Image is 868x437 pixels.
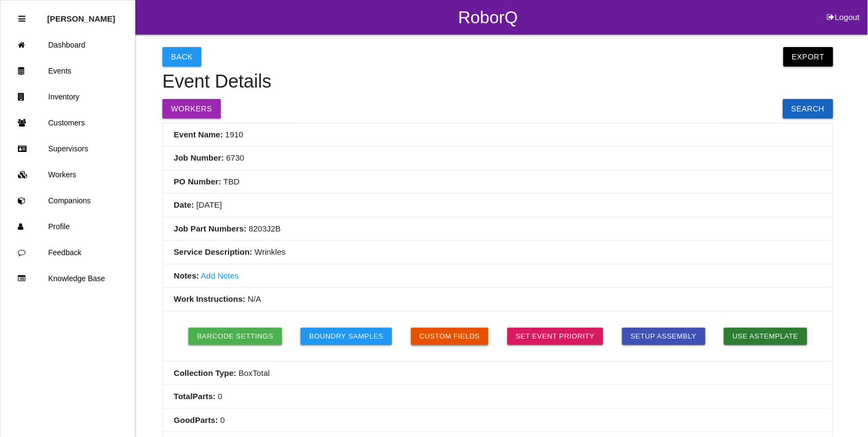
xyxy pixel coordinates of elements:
h4: Event Details [162,71,833,92]
a: Feedback [1,240,135,266]
a: Customers [1,110,135,136]
button: Workers [162,99,221,118]
b: Total Parts : [174,392,216,401]
b: Service Description: [174,247,252,256]
button: Use asTemplate [724,328,807,345]
a: Profile [1,214,135,240]
button: Custom Fields [411,328,489,345]
b: Work Instructions: [174,294,245,303]
b: Collection Type: [174,368,237,378]
a: Add Notes [201,271,239,280]
a: Dashboard [1,32,135,58]
li: TBD [163,170,833,194]
div: Close [18,6,25,32]
button: Setup Assembly [622,328,706,345]
button: Back [162,47,201,67]
a: Inventory [1,84,135,110]
li: 6730 [163,147,833,170]
button: Boundry Samples [301,328,392,345]
b: Good Parts : [174,415,218,425]
a: Workers [1,162,135,188]
a: Companions [1,188,135,214]
b: Job Part Numbers: [174,224,246,233]
b: Notes: [174,271,199,280]
li: N/A [163,288,833,312]
li: 1910 [163,123,833,147]
b: Event Name: [174,130,223,139]
p: Rosie Blandino [47,6,115,23]
li: Wrinkles [163,241,833,264]
button: Export [784,47,833,67]
b: Date: [174,200,194,209]
li: [DATE] [163,194,833,217]
b: PO Number: [174,177,221,186]
a: Search [783,99,833,118]
li: Box Total [163,362,833,386]
a: Events [1,58,135,84]
li: 0 [163,385,833,409]
button: Barcode Settings [188,328,282,345]
a: Set Event Priority [507,328,604,345]
a: Supervisors [1,136,135,162]
li: 0 [163,409,833,433]
a: Knowledge Base [1,266,135,292]
li: 8203J2B [163,217,833,241]
b: Job Number: [174,153,224,162]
